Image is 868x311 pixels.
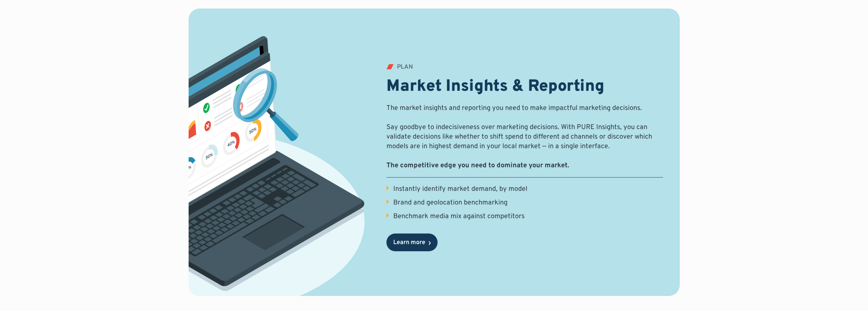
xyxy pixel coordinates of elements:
p: The market insights and reporting you need to make impactful marketing decisions. Say goodbye to ... [386,103,663,170]
div: PLAN [397,64,413,70]
a: Learn more [386,234,438,251]
div: Learn more [393,240,425,246]
img: market insights illustration [189,9,373,296]
h2: Market Insights & Reporting [386,77,604,97]
div: Brand and geolocation benchmarking [393,198,507,208]
div: Benchmark media mix against competitors [393,212,525,221]
strong: The competitive edge you need to dominate your market. [386,161,569,170]
div: Instantly identify market demand, by model [393,184,527,194]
